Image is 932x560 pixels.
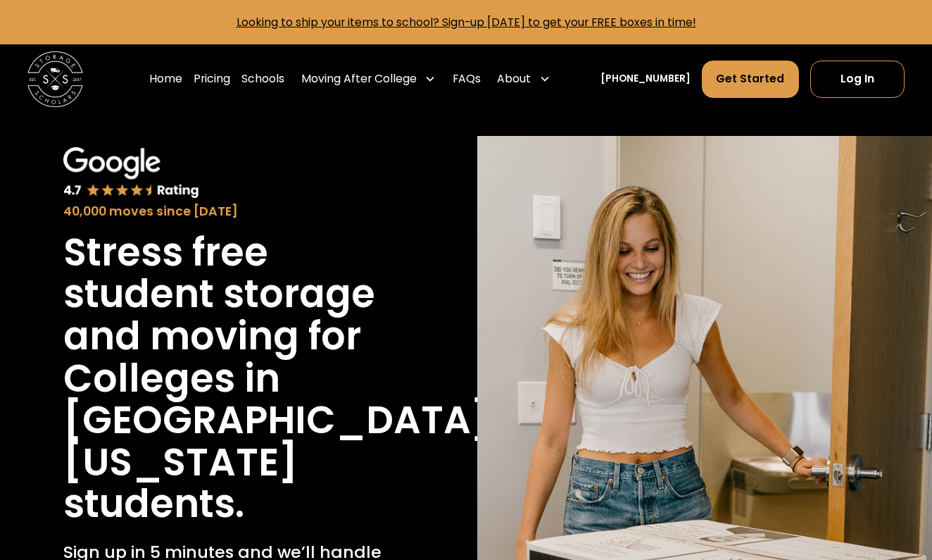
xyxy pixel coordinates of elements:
a: Get Started [702,61,799,98]
div: About [491,60,555,99]
a: home [27,51,83,107]
h1: Stress free student storage and moving for [63,232,391,358]
h1: students. [63,483,244,525]
a: Schools [241,60,284,99]
a: Looking to ship your items to school? Sign-up [DATE] to get your FREE boxes in time! [237,14,696,30]
div: 40,000 moves since [DATE] [63,202,391,221]
a: Log In [810,61,905,98]
div: Moving After College [301,70,417,87]
img: Google 4.7 star rating [63,147,199,199]
h1: Colleges in [GEOGRAPHIC_DATA], [US_STATE] [63,358,500,484]
a: Pricing [194,60,230,99]
img: Storage Scholars main logo [27,51,83,107]
div: Moving After College [296,60,441,99]
a: FAQs [453,60,481,99]
a: [PHONE_NUMBER] [600,72,691,87]
div: About [497,70,531,87]
a: Home [149,60,182,99]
